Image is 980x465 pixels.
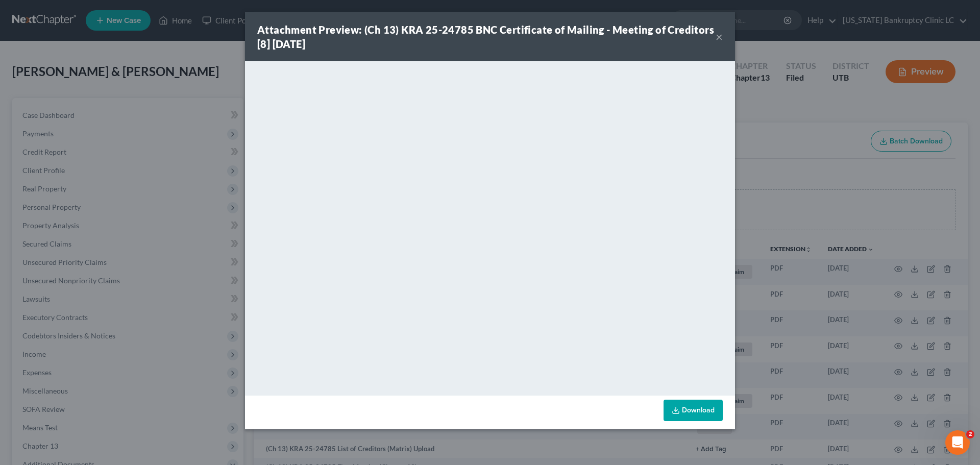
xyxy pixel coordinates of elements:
[945,430,970,455] iframe: Intercom live chat
[257,23,714,50] strong: Attachment Preview: (Ch 13) KRA 25-24785 BNC Certificate of Mailing - Meeting of Creditors [8] [D...
[716,31,723,43] button: ×
[966,430,974,438] span: 2
[664,400,723,421] a: Download
[245,61,735,393] iframe: <object ng-attr-data='[URL][DOMAIN_NAME]' type='application/pdf' width='100%' height='650px'></ob...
